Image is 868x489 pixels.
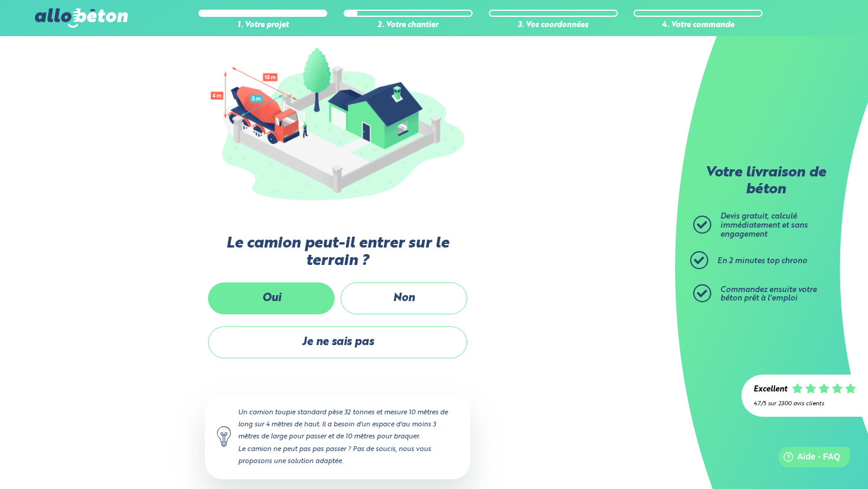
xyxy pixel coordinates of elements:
span: Devis gratuit, calculé immédiatement et sans engagement [720,213,808,238]
iframe: Help widget launcher [761,442,855,476]
label: Je ne sais pas [208,326,467,358]
div: Un camion toupie standard pèse 32 tonnes et mesure 10 mètres de long sur 4 mètres de haut. Il a b... [205,394,470,479]
label: Oui [208,282,335,314]
div: 2. Votre chantier [344,21,473,30]
span: En 2 minutes top chrono [717,257,807,265]
div: Excellent [753,385,787,394]
label: Non [341,282,467,314]
p: Votre livraison de béton [696,165,835,198]
div: 4.7/5 sur 2300 avis clients [753,400,856,407]
div: 1. Votre projet [198,21,327,30]
img: allobéton [35,8,128,28]
div: 3. Vos coordonnées [489,21,618,30]
span: Commandez ensuite votre béton prêt à l'emploi [720,286,817,303]
div: 4. Votre commande [634,21,763,30]
label: Le camion peut-il entrer sur le terrain ? [205,235,470,270]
